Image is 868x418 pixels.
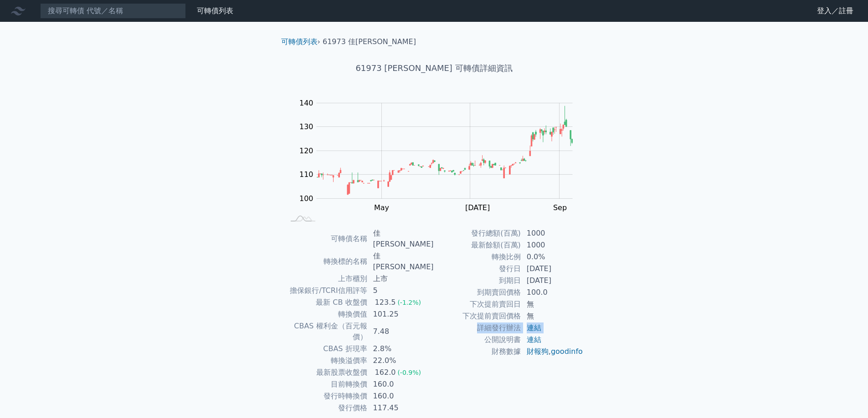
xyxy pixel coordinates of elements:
a: 可轉債列表 [281,37,318,46]
td: 最新 CB 收盤價 [285,297,368,308]
li: 61973 佳[PERSON_NAME] [323,36,416,47]
td: 可轉債名稱 [285,227,368,250]
td: 財務數據 [434,346,521,358]
td: 下次提前賣回日 [434,298,521,310]
td: 目前轉換價 [285,378,368,390]
span: (-0.9%) [397,369,421,376]
td: 發行總額(百萬) [434,227,521,239]
td: 佳[PERSON_NAME] [368,227,434,250]
td: 1000 [521,239,584,251]
span: (-1.2%) [397,299,421,306]
div: 162.0 [373,367,398,378]
td: 無 [521,298,584,310]
td: 轉換價值 [285,308,368,320]
td: 無 [521,310,584,322]
td: 公開說明書 [434,334,521,346]
td: CBAS 折現率 [285,343,368,355]
td: CBAS 權利金（百元報價） [285,320,368,343]
td: [DATE] [521,275,584,287]
td: 轉換比例 [434,251,521,263]
td: 發行日 [434,263,521,275]
td: 佳[PERSON_NAME] [368,250,434,273]
a: 連結 [527,323,541,332]
tspan: 100 [299,194,313,203]
td: 117.45 [368,402,434,414]
h1: 61973 [PERSON_NAME] 可轉債詳細資訊 [274,62,595,75]
tspan: 130 [299,122,313,131]
div: 聊天小工具 [822,374,868,418]
td: 160.0 [368,390,434,402]
tspan: 110 [299,170,313,179]
tspan: 140 [299,99,313,107]
td: 22.0% [368,355,434,367]
tspan: [DATE] [465,203,490,212]
iframe: Chat Widget [822,374,868,418]
td: 到期賣回價格 [434,287,521,298]
td: 最新餘額(百萬) [434,239,521,251]
a: 財報狗 [527,347,549,356]
g: Chart [295,99,586,212]
td: 擔保銀行/TCRI信用評等 [285,285,368,297]
a: 可轉債列表 [197,6,233,15]
td: 轉換溢價率 [285,355,368,367]
td: 詳細發行辦法 [434,322,521,334]
td: 0.0% [521,251,584,263]
td: 5 [368,285,434,297]
a: 登入／註冊 [810,4,861,18]
div: 123.5 [373,297,398,308]
td: 上市 [368,273,434,285]
input: 搜尋可轉債 代號／名稱 [40,3,186,19]
td: 100.0 [521,287,584,298]
td: [DATE] [521,263,584,275]
td: 發行時轉換價 [285,390,368,402]
td: 下次提前賣回價格 [434,310,521,322]
tspan: May [374,203,389,212]
tspan: 120 [299,146,313,155]
td: 1000 [521,227,584,239]
td: 最新股票收盤價 [285,367,368,378]
td: , [521,346,584,358]
td: 上市櫃別 [285,273,368,285]
li: › [281,36,320,47]
a: 連結 [527,335,541,344]
td: 101.25 [368,308,434,320]
a: goodinfo [551,347,583,356]
td: 發行價格 [285,402,368,414]
td: 2.8% [368,343,434,355]
td: 7.48 [368,320,434,343]
td: 轉換標的名稱 [285,250,368,273]
tspan: Sep [553,203,567,212]
td: 160.0 [368,378,434,390]
td: 到期日 [434,275,521,287]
